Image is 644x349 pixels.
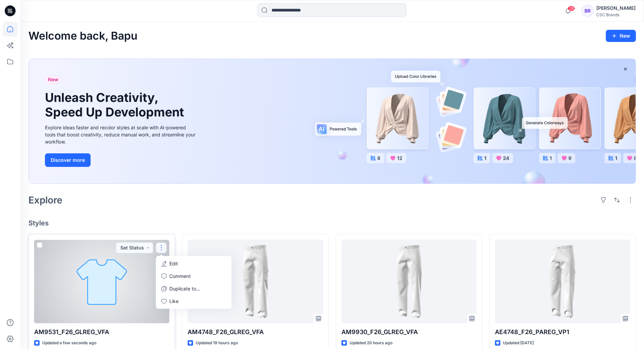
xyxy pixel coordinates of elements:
p: Updated 19 hours ago [196,340,238,347]
h2: Welcome back, Bapu [28,30,138,42]
p: Updated a few seconds ago [42,340,96,347]
h1: Unleash Creativity, Speed Up Development [45,90,187,119]
button: Discover more [45,153,91,167]
a: AM9531_F26_GLREG_VFA [34,240,169,323]
div: BR [581,5,594,17]
a: AM4748_F26_GLREG_VFA [188,240,323,323]
a: AE4748_F26_PAREG_VP1 [495,240,630,323]
p: AM9531_F26_GLREG_VFA [34,327,169,337]
p: AM9930_F26_GLREG_VFA [341,327,477,337]
span: 28 [568,6,575,11]
span: New [48,75,58,84]
div: Explore ideas faster and recolor styles at scale with AI-powered tools that boost creativity, red... [45,124,197,145]
a: Edit [157,257,230,270]
p: Duplicate to... [169,285,200,292]
div: CSC Brands [596,12,636,17]
p: Updated 20 hours ago [350,340,392,347]
p: Updated [DATE] [503,340,534,347]
p: AM4748_F26_GLREG_VFA [188,327,323,337]
h4: Styles [28,219,636,227]
p: Comment [169,272,191,280]
a: AM9930_F26_GLREG_VFA [341,240,477,323]
p: Edit [169,260,178,267]
p: AE4748_F26_PAREG_VP1 [495,327,630,337]
h2: Explore [28,195,63,205]
button: New [606,30,636,42]
a: Discover more [45,153,197,167]
p: Like [169,298,178,305]
div: [PERSON_NAME] [596,4,636,12]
